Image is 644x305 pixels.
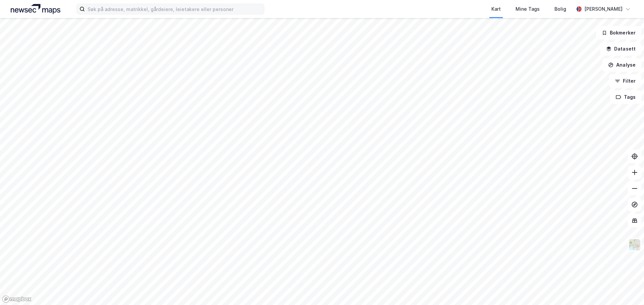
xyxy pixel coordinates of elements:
[554,5,566,13] div: Bolig
[491,5,501,13] div: Kart
[516,5,540,13] div: Mine Tags
[584,5,623,13] div: [PERSON_NAME]
[85,4,264,14] input: Søk på adresse, matrikkel, gårdeiere, leietakere eller personer
[11,4,60,14] img: logo.a4113a55bc3d86da70a041830d287a7e.svg
[610,273,644,305] iframe: Chat Widget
